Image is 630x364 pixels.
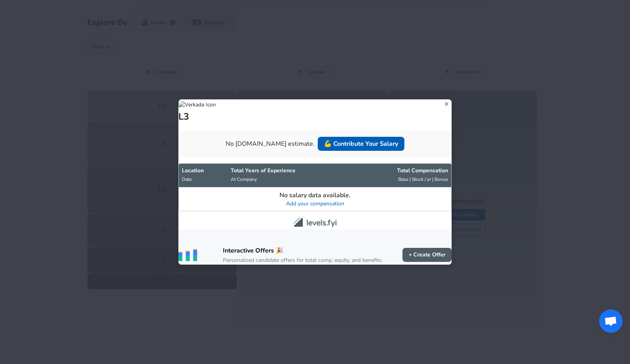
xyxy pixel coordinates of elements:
img: vertical-bars.png [178,249,197,262]
h6: Personalized candidate offers for total comp, equity, and benefits. [223,256,383,265]
a: Interactive Offers 🎉Personalized candidate offers for total comp, equity, and benefits.+ Create O... [178,230,452,265]
div: Open chat [599,309,623,333]
span: Date [182,176,192,182]
p: Total Years of Experience [231,167,348,175]
p: Location [182,167,224,175]
a: Add your compensation [286,200,344,207]
a: 💪 Contribute Your Salary [318,137,404,151]
h1: L3 [178,110,189,123]
img: Verkada Icon [178,101,216,109]
span: Base | Stock / yr | Bonus [398,176,448,182]
p: No salary data available. [182,191,448,200]
p: Total Comp ensation [354,167,448,175]
p: No [DOMAIN_NAME] estimate. [226,139,315,148]
a: + Create Offer [402,248,452,262]
p: 💪 Contribute Your Salary [324,139,398,148]
span: At Company [231,176,257,182]
img: levels.fyi logo [294,217,336,227]
h6: Interactive Offers 🎉 [223,245,383,256]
